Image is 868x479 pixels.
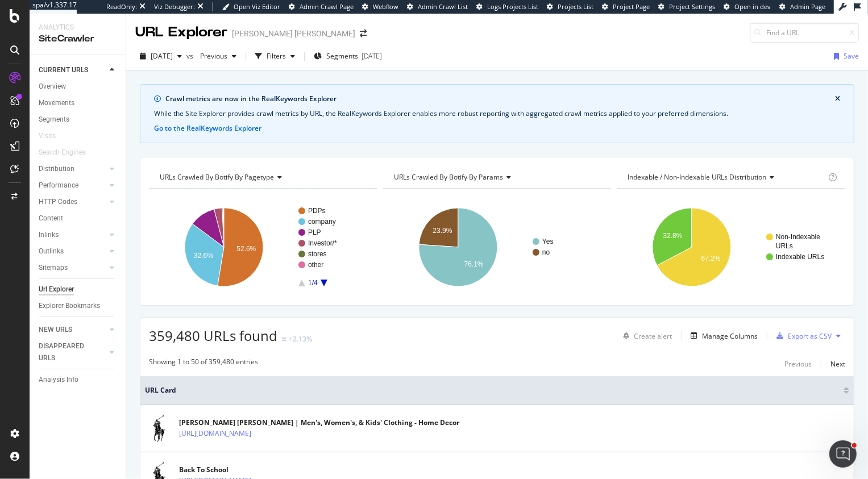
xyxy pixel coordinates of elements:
[145,385,841,395] span: URL Card
[39,81,118,93] a: Overview
[776,242,793,250] text: URLs
[844,51,859,61] div: Save
[39,229,106,241] a: Inlinks
[154,109,840,119] div: While the Site Explorer provides crawl metrics by URL, the RealKeywords Explorer enables more rob...
[39,229,59,241] div: Inlinks
[383,198,612,297] svg: A chart.
[289,334,312,344] div: +2.13%
[772,327,832,345] button: Export as CSV
[289,2,354,11] a: Admin Crawl Page
[308,261,323,269] text: other
[476,2,538,11] a: Logs Projects List
[39,64,88,76] div: CURRENT URLS
[779,2,825,11] a: Admin Page
[39,97,118,109] a: Movements
[251,47,300,65] button: Filters
[663,232,683,240] text: 32.8%
[308,207,326,215] text: PDPs
[135,23,227,42] div: URL Explorer
[39,300,100,312] div: Explorer Bookmarks
[300,2,354,11] span: Admin Crawl Page
[547,2,593,11] a: Projects List
[106,2,137,11] div: ReadOnly:
[39,374,78,386] div: Analysis Info
[39,147,97,159] a: Search Engines
[39,340,96,364] div: DISAPPEARED URLS
[39,284,74,295] div: Url Explorer
[39,114,118,126] a: Segments
[373,2,398,11] span: Webflow
[392,168,601,186] h4: URLs Crawled By Botify By params
[39,262,106,274] a: Sitemaps
[39,163,74,175] div: Distribution
[140,84,854,143] div: info banner
[407,2,468,11] a: Admin Crawl List
[308,228,321,236] text: PLP
[179,428,251,439] a: [URL][DOMAIN_NAME]
[701,255,721,263] text: 67.2%
[658,2,715,11] a: Project Settings
[830,357,845,370] button: Next
[625,168,826,186] h4: Indexable / Non-Indexable URLs Distribution
[628,172,766,182] span: Indexable / Non-Indexable URLs distribution
[360,30,367,38] div: arrow-right-arrow-left
[309,47,387,65] button: Segments[DATE]
[135,47,186,65] button: [DATE]
[613,2,650,11] span: Project Page
[157,168,367,186] h4: URLs Crawled By Botify By pagetype
[232,28,355,39] div: [PERSON_NAME] [PERSON_NAME]
[39,284,118,295] a: Url Explorer
[790,2,825,11] span: Admin Page
[39,130,67,142] a: Visits
[669,2,715,11] span: Project Settings
[618,327,672,345] button: Create alert
[39,213,118,224] a: Content
[196,51,227,61] span: Previous
[634,331,672,341] div: Create alert
[464,260,483,268] text: 76.1%
[39,340,106,364] a: DISAPPEARED URLS
[39,32,117,45] div: SiteCrawler
[39,97,74,109] div: Movements
[151,51,173,61] span: 2025 Jul. 21st
[39,196,77,208] div: HTTP Codes
[308,279,318,287] text: 1/4
[149,198,377,297] div: A chart.
[39,245,106,257] a: Outlinks
[179,418,459,428] div: [PERSON_NAME] [PERSON_NAME] | Men's, Women's, & Kids' Clothing - Home Decor
[186,51,196,61] span: vs
[39,147,86,159] div: Search Engines
[39,23,117,32] div: Analytics
[149,357,258,370] div: Showing 1 to 50 of 359,480 entries
[602,2,650,11] a: Project Page
[39,130,56,142] div: Visits
[196,47,241,65] button: Previous
[234,2,280,11] span: Open Viz Editor
[160,172,274,182] span: URLs Crawled By Botify By pagetype
[788,331,832,341] div: Export as CSV
[418,2,468,11] span: Admin Crawl List
[165,94,835,104] div: Crawl metrics are now in the RealKeywords Explorer
[433,227,452,235] text: 23.9%
[39,324,106,336] a: NEW URLS
[39,81,66,93] div: Overview
[776,253,824,261] text: Indexable URLs
[686,329,758,343] button: Manage Columns
[267,51,286,61] div: Filters
[617,198,845,297] svg: A chart.
[39,163,106,175] a: Distribution
[145,414,173,443] img: main image
[308,250,327,258] text: stores
[149,326,277,345] span: 359,480 URLs found
[724,2,771,11] a: Open in dev
[784,357,812,370] button: Previous
[830,359,845,369] div: Next
[750,23,859,43] input: Find a URL
[39,300,118,312] a: Explorer Bookmarks
[39,324,72,336] div: NEW URLS
[829,440,857,468] iframe: Intercom live chat
[39,64,106,76] a: CURRENT URLS
[308,218,336,226] text: company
